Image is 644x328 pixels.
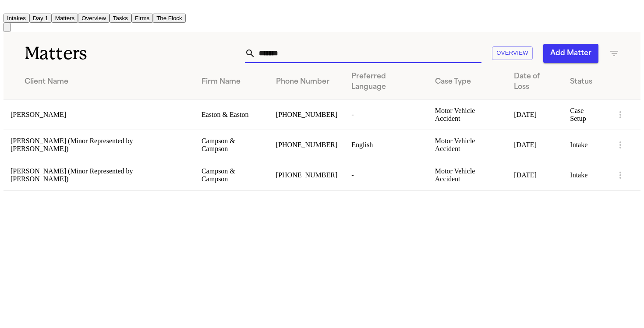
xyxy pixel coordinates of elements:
button: Intakes [4,14,29,23]
button: The Flock [153,14,186,23]
button: Overview [492,46,533,60]
td: Motor Vehicle Accident [428,99,507,130]
a: Tasks [110,14,131,21]
div: Preferred Language [351,71,421,92]
h1: Matters [25,42,189,64]
button: Firms [131,14,153,23]
td: Motor Vehicle Accident [428,160,507,190]
span: [PERSON_NAME] (Minor Represented by [PERSON_NAME]) [11,137,133,152]
div: Date of Loss [514,71,556,92]
td: Intake [563,130,608,160]
td: Easton & Easton [195,99,269,130]
div: Phone Number [276,77,337,87]
a: Firms [131,14,153,21]
td: [PHONE_NUMBER] [269,160,344,190]
td: [DATE] [507,99,563,130]
span: [PERSON_NAME] (Minor Represented by [PERSON_NAME]) [11,167,133,183]
a: Matters [52,14,78,21]
button: Matters [52,14,78,23]
td: Case Setup [563,99,608,130]
a: Home [4,6,14,13]
div: Case Type [435,77,500,87]
button: Tasks [110,14,131,23]
button: Overview [78,14,110,23]
td: Intake [563,160,608,190]
td: Motor Vehicle Accident [428,130,507,160]
div: Firm Name [202,77,262,87]
td: [PHONE_NUMBER] [269,99,344,130]
button: Day 1 [29,14,52,23]
td: - [344,160,428,190]
span: [PERSON_NAME] [11,111,66,118]
img: Finch Logo [4,4,14,12]
div: Status [570,77,601,87]
td: [PHONE_NUMBER] [269,130,344,160]
td: Campson & Campson [195,130,269,160]
td: English [344,130,428,160]
td: [DATE] [507,160,563,190]
td: [DATE] [507,130,563,160]
a: The Flock [153,14,186,21]
a: Intakes [4,14,29,21]
div: Client Name [25,77,188,87]
button: Add Matter [543,44,598,63]
td: - [344,99,428,130]
td: Campson & Campson [195,160,269,190]
a: Day 1 [29,14,52,21]
a: Overview [78,14,110,21]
